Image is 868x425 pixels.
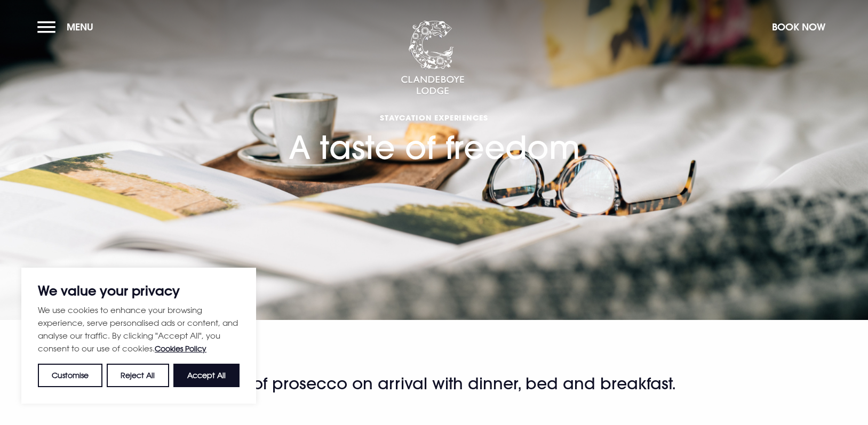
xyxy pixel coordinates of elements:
[401,21,465,95] img: Clandeboye Lodge
[155,344,206,353] a: Cookies Policy
[767,15,831,38] button: Book Now
[289,113,580,123] span: Staycation Experiences
[67,21,93,33] span: Menu
[21,268,256,404] div: We value your privacy
[289,60,580,167] h1: A taste of freedom
[37,15,99,38] button: Menu
[38,364,102,387] button: Customise
[173,364,240,387] button: Accept All
[38,303,240,355] p: We use cookies to enhance your browsing experience, serve personalised ads or content, and analys...
[180,373,688,395] h2: A glass of prosecco on arrival with dinner, bed and breakfast.
[107,364,169,387] button: Reject All
[38,284,240,297] p: We value your privacy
